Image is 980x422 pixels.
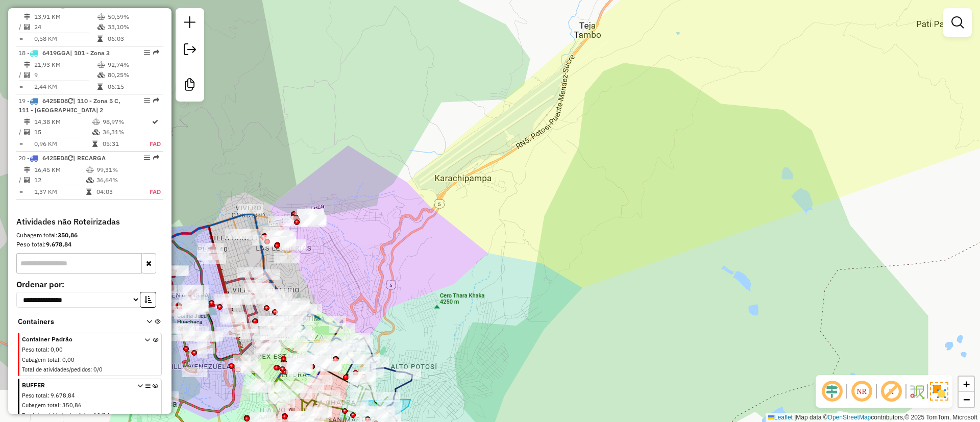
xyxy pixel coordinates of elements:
[42,154,68,162] span: 6425ED8
[51,392,75,399] span: 9.678,84
[930,382,948,401] img: Exibir/Ocultar setores
[22,356,59,363] span: Cubagem total
[153,155,159,161] em: Rota exportada
[18,154,106,162] span: 20 -
[90,412,92,419] span: :
[34,82,97,92] td: 2,44 KM
[959,392,974,407] a: Zoom out
[24,62,30,68] i: Distância Total
[68,155,73,161] i: Veículo já utilizado nesta sessão
[959,377,974,392] a: Zoom in
[107,70,159,80] td: 80,25%
[34,139,92,149] td: 0,96 KM
[18,97,120,114] span: 19 -
[62,356,75,363] span: 0,00
[68,98,73,104] i: Veículo já utilizado nesta sessão
[180,12,200,35] a: Nova sessão e pesquisa
[140,292,156,308] button: Ordem crescente
[97,36,103,42] i: Tempo total em rota
[107,22,159,32] td: 33,10%
[92,119,100,125] i: % de utilização do peso
[34,12,97,22] td: 13,91 KM
[86,167,94,173] i: % de utilização do peso
[47,346,49,353] span: :
[849,379,874,404] span: Ocultar NR
[18,316,133,327] span: Containers
[92,141,97,147] i: Tempo total em rota
[138,187,161,197] td: FAD
[73,154,106,162] span: | RECARGA
[144,155,150,161] em: Opções
[22,346,47,353] span: Peso total
[42,49,70,57] span: 6419GGA
[46,240,71,248] strong: 9.678,84
[794,414,796,421] span: |
[768,414,793,421] a: Leaflet
[820,379,844,404] span: Ocultar deslocamento
[42,97,68,105] span: 6425ED8
[70,49,110,57] span: | 101 - Zona 3
[92,129,100,135] i: % de utilização da cubagem
[16,217,163,227] h4: Atividades não Roteirizadas
[909,383,925,400] img: Fluxo de ruas
[18,70,23,80] td: /
[90,366,92,373] span: :
[102,139,150,149] td: 05:31
[93,366,103,373] span: 0/0
[34,165,86,175] td: 16,45 KM
[145,383,151,421] i: Opções
[102,127,150,137] td: 36,31%
[22,381,132,390] span: BUFFER
[18,187,23,197] td: =
[97,14,105,20] i: % de utilização do peso
[16,240,163,249] div: Peso total:
[22,412,90,419] span: Total de atividades/pedidos
[97,24,105,30] i: % de utilização da cubagem
[879,379,903,404] span: Exibir rótulo
[180,75,200,97] a: Criar modelo
[153,97,159,104] em: Rota exportada
[24,14,30,20] i: Distância Total
[152,119,158,125] i: Rota otimizada
[947,12,968,33] a: Exibir filtros
[34,34,97,44] td: 0,58 KM
[47,392,49,399] span: :
[24,129,30,135] i: Total de Atividades
[144,49,150,56] em: Opções
[24,177,30,183] i: Total de Atividades
[51,346,63,353] span: 0,00
[107,34,159,44] td: 06:03
[107,60,159,70] td: 92,74%
[153,49,159,56] em: Rota exportada
[963,393,970,406] span: −
[22,402,59,409] span: Cubagem total
[16,231,163,240] div: Cubagem total:
[180,39,200,62] a: Exportar sessão
[97,62,105,68] i: % de utilização do peso
[144,97,150,104] em: Opções
[18,175,23,185] td: /
[18,97,120,114] span: | 110 - Zona 5 C, 111 - [GEOGRAPHIC_DATA] 2
[34,187,86,197] td: 1,37 KM
[828,414,871,421] a: OpenStreetMap
[96,187,138,197] td: 04:03
[18,139,23,149] td: =
[86,177,94,183] i: % de utilização da cubagem
[107,82,159,92] td: 06:15
[97,84,103,90] i: Tempo total em rota
[62,402,82,409] span: 350,86
[102,117,150,127] td: 98,97%
[963,378,970,390] span: +
[96,165,138,175] td: 99,31%
[59,402,61,409] span: :
[24,72,30,78] i: Total de Atividades
[18,22,23,32] td: /
[149,139,161,149] td: FAD
[96,175,138,185] td: 36,64%
[34,127,92,137] td: 15
[18,82,23,92] td: =
[34,70,97,80] td: 9
[18,49,110,57] span: 18 -
[24,167,30,173] i: Distância Total
[22,392,47,399] span: Peso total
